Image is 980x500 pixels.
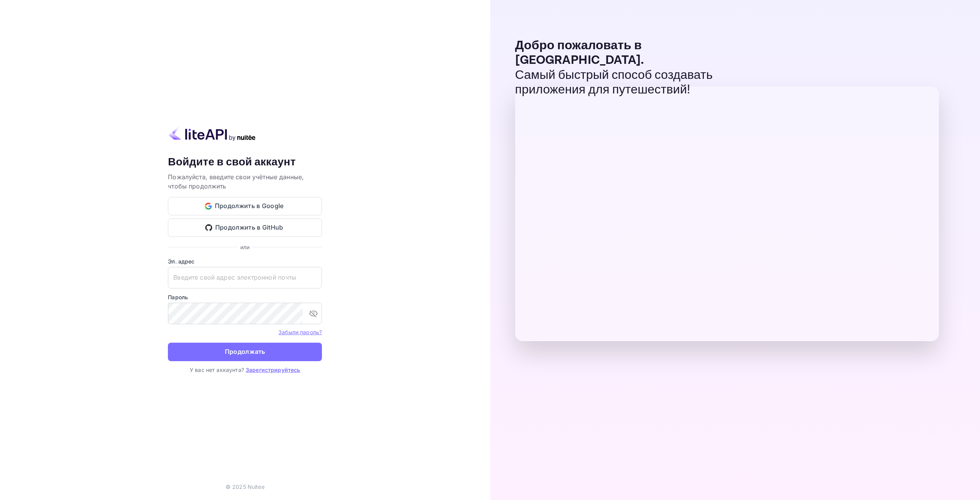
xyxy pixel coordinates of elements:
ya-tr-span: Эл. адрес [168,258,194,265]
ya-tr-span: У вас нет аккаунта? [190,367,244,373]
ya-tr-span: Самый быстрый способ создавать приложения для путешествий! [515,67,713,98]
ya-tr-span: Пожалуйста, введите свои учётные данные, чтобы продолжить [168,173,304,190]
ya-tr-span: Продолжать [225,347,265,357]
ya-tr-span: Добро пожаловать в [GEOGRAPHIC_DATA]. [515,38,644,68]
ya-tr-span: Продолжить в Google [215,201,284,211]
button: переключить видимость пароля [306,306,321,321]
ya-tr-span: Забыли пароль? [278,329,322,335]
ya-tr-span: Продолжить в GitHub [215,222,283,233]
button: Продолжить в Google [168,197,322,215]
ya-tr-span: или [240,244,250,250]
ya-tr-span: © 2025 Nuitee [226,483,265,490]
ya-tr-span: Войдите в свой аккаунт [168,155,296,169]
img: liteapi [168,126,256,141]
input: Введите свой адрес электронной почты [168,267,322,288]
button: Продолжить в GitHub [168,218,322,237]
img: Предварительный просмотр панели управления liteAPI [515,87,939,341]
ya-tr-span: Пароль [168,294,188,300]
button: Продолжать [168,343,322,361]
a: Забыли пароль? [278,328,322,336]
a: Зарегистрируйтесь [246,367,300,373]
